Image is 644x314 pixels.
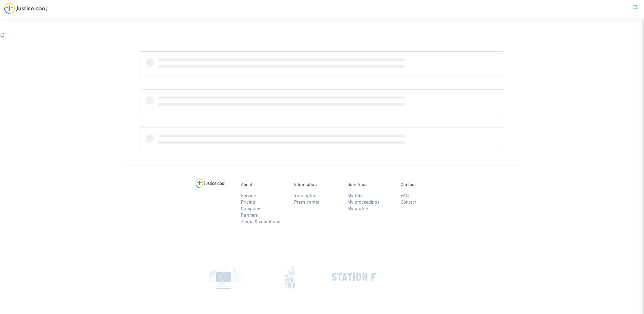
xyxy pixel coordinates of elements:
[294,193,316,198] a: Your rights
[401,200,417,205] a: Contact
[209,265,243,289] img: europe_commision.png
[294,182,339,187] p: Information
[241,219,280,224] a: Terms & conditions
[347,200,380,205] a: My proceedings
[4,3,47,14] img: jc-logo.svg
[294,200,319,205] a: Press corner
[196,178,226,188] img: logo-lg.svg
[401,193,409,198] a: FAQ
[241,182,286,187] p: About
[347,206,368,211] a: My profile
[401,182,446,187] p: Contact
[241,193,256,198] a: Service
[241,213,258,218] a: Partners
[285,266,295,289] img: french_tech.png
[347,182,392,187] p: User Area
[241,200,255,205] a: Pricing
[241,206,260,211] a: Company
[332,273,376,281] img: stationf.png
[347,193,364,198] a: My files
